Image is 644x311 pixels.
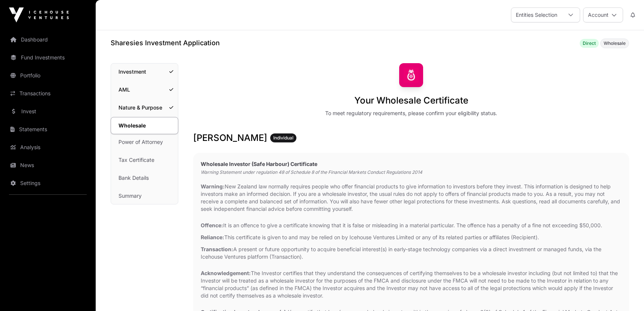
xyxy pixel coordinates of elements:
[6,157,90,173] a: News
[201,234,224,240] strong: Reliance:
[6,49,90,66] a: Fund Investments
[399,63,423,87] img: Sharesies
[111,117,178,134] a: Wholesale
[6,121,90,138] a: Statements
[9,7,69,22] img: Icehouse Ventures Logo
[111,170,178,186] a: Bank Details
[6,103,90,120] a: Invest
[111,188,178,204] a: Summary
[193,132,629,144] h3: [PERSON_NAME]
[583,7,623,22] button: Account
[111,81,178,98] a: AML
[201,270,251,276] strong: Acknowledgement:
[273,135,293,141] span: Individual
[201,246,622,261] p: A present or future opportunity to acquire beneficial interest(s) in early-stage technology compa...
[201,169,622,175] p: Warning Statement under regulation 48 of Schedule 8 of the Financial Markets Conduct Regulations ...
[325,110,497,117] div: To meet regulatory requirements, please confirm your eligibility status.
[201,234,622,241] p: This certificate is given to and may be relied on by Icehouse Ventures Limited or any of its rela...
[111,64,178,80] a: Investment
[511,8,562,22] div: Entities Selection
[201,246,233,252] strong: Transaction:
[201,222,622,229] p: It is an offence to give a certificate knowing that it is false or misleading in a material parti...
[6,85,90,102] a: Transactions
[111,38,220,48] h1: Sharesies Investment Application
[201,183,225,190] strong: Warning:
[111,134,178,150] a: Power of Attorney
[607,275,644,311] iframe: Chat Widget
[201,183,622,213] p: New Zealand law normally requires people who offer financial products to give information to inve...
[201,160,622,168] h2: Wholesale Investor (Safe Harbour) Certificate
[354,95,468,107] h1: Your Wholesale Certificate
[6,31,90,48] a: Dashboard
[6,139,90,155] a: Analysis
[6,67,90,84] a: Portfolio
[111,152,178,168] a: Tax Certificate
[6,175,90,191] a: Settings
[201,270,622,299] p: The Investor certifies that they understand the consequences of certifying themselves to be a who...
[201,222,223,228] strong: Offence:
[583,40,596,46] span: Direct
[604,40,626,46] span: Wholesale
[111,99,178,116] a: Nature & Purpose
